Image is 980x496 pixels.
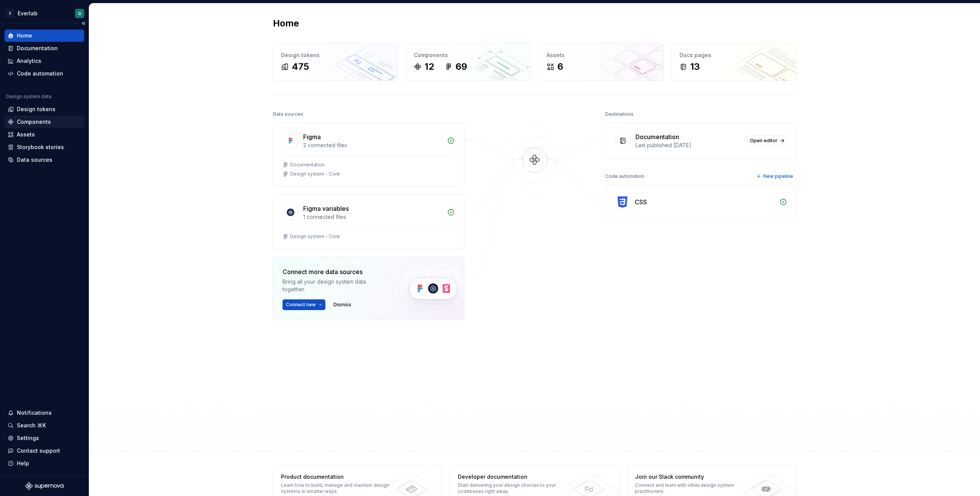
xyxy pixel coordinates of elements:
[5,445,84,457] button: Contact support
[78,18,89,29] button: Collapse sidebar
[17,460,29,467] div: Help
[605,171,644,182] div: Code automation
[635,132,679,141] div: Documentation
[635,473,746,481] div: Join our Slack community
[303,141,443,149] div: 2 connected files
[333,302,351,308] span: Dismiss
[17,118,51,126] div: Components
[456,61,467,73] div: 69
[679,51,789,59] div: Docs pages
[273,123,464,187] a: Figma2 connected filesDocumentationDesign system - Core
[5,154,84,166] a: Data sources
[5,141,84,153] a: Storybook stories
[303,132,321,141] div: Figma
[635,482,746,494] div: Connect and learn with other design system practitioners.
[750,138,777,144] span: Open editor
[17,105,56,113] div: Design tokens
[25,482,64,490] svg: Supernova Logo
[281,482,392,494] div: Learn how to build, manage and maintain design systems in smarter ways.
[5,419,84,432] button: Search ⌘K
[5,116,84,128] a: Components
[414,51,523,59] div: Components
[754,171,797,182] button: New pipeline
[2,5,87,21] button: EEverlabQ
[5,103,84,115] a: Design tokens
[17,422,46,429] div: Search ⌘K
[283,278,386,293] div: Bring all your design system data together.
[5,67,84,80] a: Code automation
[5,55,84,67] a: Analytics
[17,131,35,138] div: Assets
[290,162,325,168] div: Documentation
[690,61,700,73] div: 13
[290,233,340,240] div: Design system - Core
[281,51,390,59] div: Design tokens
[547,51,656,59] div: Assets
[18,10,38,17] div: Everlab
[539,43,664,81] a: Assets6
[283,267,386,276] div: Connect more data sources
[746,135,787,146] a: Open editor
[763,173,793,179] span: New pipeline
[78,10,81,16] div: Q
[458,473,569,481] div: Developer documentation
[5,432,84,444] a: Settings
[5,30,84,42] a: Home
[6,94,51,100] div: Design system data
[17,143,64,151] div: Storybook stories
[303,213,443,221] div: 1 connected files
[458,482,569,494] div: Start delivering your design choices to your codebases right away.
[406,43,531,81] a: Components1269
[635,141,742,149] div: Last published [DATE]
[17,447,60,455] div: Contact support
[283,299,325,310] button: Connect new
[286,302,316,308] span: Connect new
[303,204,349,213] div: Figma variables
[290,171,340,177] div: Design system - Core
[17,32,32,39] div: Home
[5,128,84,141] a: Assets
[17,44,58,52] div: Documentation
[5,407,84,419] button: Notifications
[557,61,563,73] div: 6
[273,109,303,120] div: Data sources
[5,42,84,54] a: Documentation
[292,61,309,73] div: 475
[273,17,299,30] h2: Home
[281,473,392,481] div: Product documentation
[5,9,15,18] div: E
[17,434,39,442] div: Settings
[17,409,52,417] div: Notifications
[273,43,398,81] a: Design tokens475
[17,70,63,77] div: Code automation
[425,61,434,73] div: 12
[5,457,84,470] button: Help
[605,109,634,120] div: Destinations
[635,197,647,207] div: CSS
[17,156,52,164] div: Data sources
[671,43,797,81] a: Docs pages13
[273,194,464,249] a: Figma variables1 connected filesDesign system - Core
[17,57,41,65] div: Analytics
[330,299,355,310] button: Dismiss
